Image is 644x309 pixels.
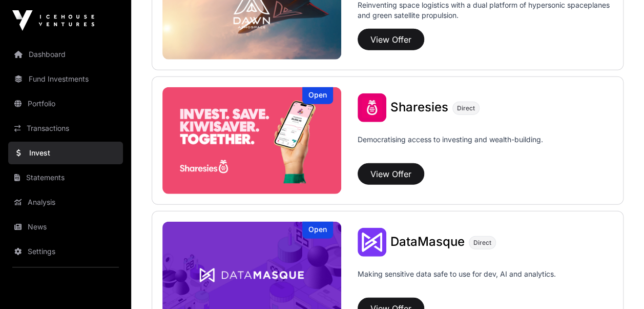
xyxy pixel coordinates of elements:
[8,92,123,115] a: Portfolio
[593,260,644,309] iframe: Chat Widget
[390,101,448,114] a: Sharesies
[8,68,123,90] a: Fund Investments
[358,228,386,257] img: DataMasque
[390,100,448,114] span: Sharesies
[358,29,424,50] button: View Offer
[12,10,94,31] img: Icehouse Ventures Logo
[8,191,123,214] a: Analysis
[473,239,491,247] span: Direct
[8,240,123,263] a: Settings
[8,166,123,189] a: Statements
[358,93,386,122] img: Sharesies
[162,87,341,194] img: Sharesies
[390,234,465,249] span: DataMasque
[162,87,341,194] a: SharesiesOpen
[457,104,475,112] span: Direct
[302,222,333,239] div: Open
[358,163,424,185] button: View Offer
[8,43,123,66] a: Dashboard
[8,142,123,164] a: Invest
[390,236,465,249] a: DataMasque
[8,117,123,140] a: Transactions
[358,269,556,294] p: Making sensitive data safe to use for dev, AI and analytics.
[358,134,543,159] p: Democratising access to investing and wealth-building.
[8,216,123,238] a: News
[302,87,333,104] div: Open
